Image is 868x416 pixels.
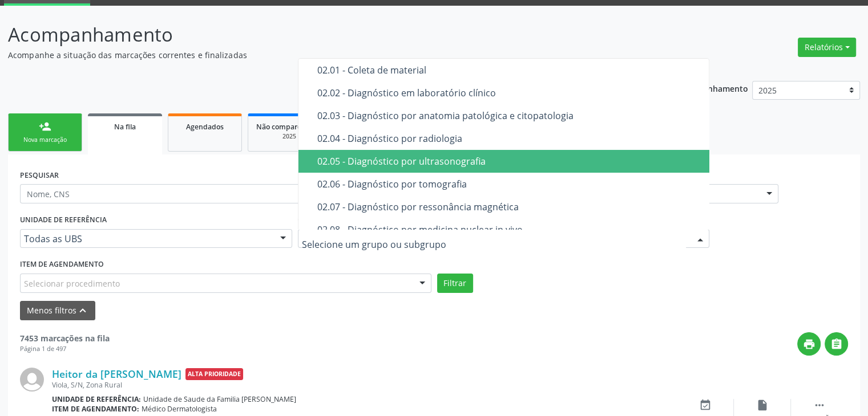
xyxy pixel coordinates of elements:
[114,122,136,132] span: Na fila
[20,166,59,184] label: PESQUISAR
[20,256,104,274] label: Item de agendamento
[256,132,322,141] div: 2025
[52,404,139,414] b: Item de agendamento:
[317,88,703,97] div: 02.02 - Diagnóstico em laboratório clínico
[20,344,110,354] div: Página 1 de 497
[24,233,269,244] span: Todas as UBS
[20,184,431,203] input: Nome, CNS
[8,21,604,49] p: Acompanhamento
[797,332,821,356] button: print
[830,338,843,350] i: 
[317,157,703,166] div: 02.05 - Diagnóstico por ultrasonografia
[756,399,769,411] i: insert_drive_file
[143,394,296,404] span: Unidade de Saude da Familia [PERSON_NAME]
[186,122,224,132] span: Agendados
[52,394,141,404] b: Unidade de referência:
[24,278,120,289] span: Selecionar procedimento
[20,301,95,321] button: Menos filtroskeyboard_arrow_up
[317,134,703,143] div: 02.04 - Diagnóstico por radiologia
[20,333,110,344] strong: 7453 marcações na fila
[256,122,322,132] span: Não compareceram
[317,66,703,75] div: 02.01 - Coleta de material
[317,225,703,234] div: 02.08 - Diagnóstico por medicina nuclear in vivo
[699,399,712,411] i: event_available
[39,120,51,133] div: person_add
[20,211,107,229] label: UNIDADE DE REFERÊNCIA
[813,399,826,411] i: 
[437,274,473,293] button: Filtrar
[20,368,44,391] img: img
[798,38,856,57] button: Relatórios
[185,368,243,380] span: Alta Prioridade
[317,202,703,211] div: 02.07 - Diagnóstico por ressonância magnética
[803,338,815,350] i: print
[825,332,848,356] button: 
[317,180,703,189] div: 02.06 - Diagnóstico por tomografia
[302,233,686,256] input: Selecione um grupo ou subgrupo
[52,368,181,380] a: Heitor da [PERSON_NAME]
[8,49,604,61] p: Acompanhe a situação das marcações correntes e finalizadas
[76,304,89,317] i: keyboard_arrow_up
[142,404,217,414] span: Médico Dermatologista
[52,380,677,390] div: Viola, S/N, Zona Rural
[317,111,703,120] div: 02.03 - Diagnóstico por anatomia patológica e citopatologia
[17,136,74,144] div: Nova marcação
